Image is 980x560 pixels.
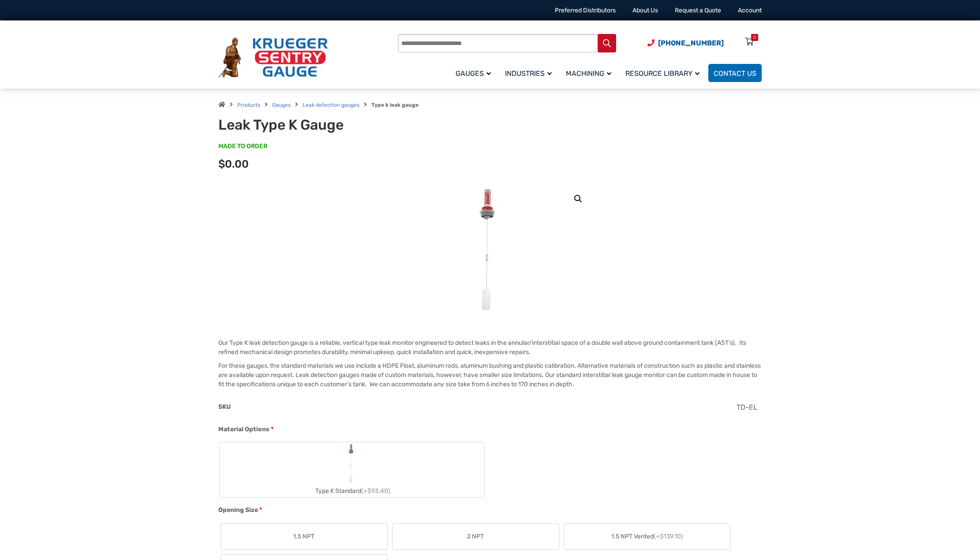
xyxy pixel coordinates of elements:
[218,116,436,133] h1: Leak Type K Gauge
[737,403,757,411] span: TD-EL
[218,426,269,433] span: Material Options
[570,191,586,207] a: View full-screen image gallery
[611,532,683,541] span: 1.5 NPT Vented
[371,102,419,108] strong: Type k leak gauge
[218,361,762,389] p: For these gauges, the standard materials we use include a HDPE Float, aluminum rods, aluminum bus...
[654,533,683,540] span: (+$139.10)
[500,63,561,83] a: Industries
[555,7,616,14] a: Preferred Distributors
[632,7,658,14] a: About Us
[218,142,267,151] span: MADE TO ORDER
[259,505,262,515] abbr: required
[218,506,258,514] span: Opening Size
[625,69,699,78] span: Resource Library
[237,102,260,108] a: Products
[561,63,620,83] a: Machining
[566,69,611,78] span: Machining
[220,485,484,497] div: Type K Standard
[303,102,359,108] a: Leak detection gauges
[361,487,390,495] span: (+$93.40)
[272,102,291,108] a: Gauges
[505,69,552,78] span: Industries
[463,184,517,316] img: Leak Detection Gauge
[450,63,500,83] a: Gauges
[343,442,360,485] img: Leak Detection Gauge
[218,403,231,411] span: SKU
[647,37,724,49] a: Phone Number (920) 434-8860
[220,442,484,497] label: Type K Standard
[620,63,708,83] a: Resource Library
[738,7,762,14] a: Account
[271,425,273,434] abbr: required
[467,532,484,541] span: 2 NPT
[218,37,328,78] img: Krueger Sentry Gauge
[714,69,756,78] span: Contact Us
[456,69,491,78] span: Gauges
[658,39,724,47] span: [PHONE_NUMBER]
[708,64,762,82] a: Contact Us
[675,7,721,14] a: Request a Quote
[218,158,249,170] span: $0.00
[753,34,756,41] div: 0
[218,338,762,357] p: Our Type K leak detection gauge is a reliable, vertical type leak monitor engineered to detect le...
[293,532,314,541] span: 1.5 NPT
